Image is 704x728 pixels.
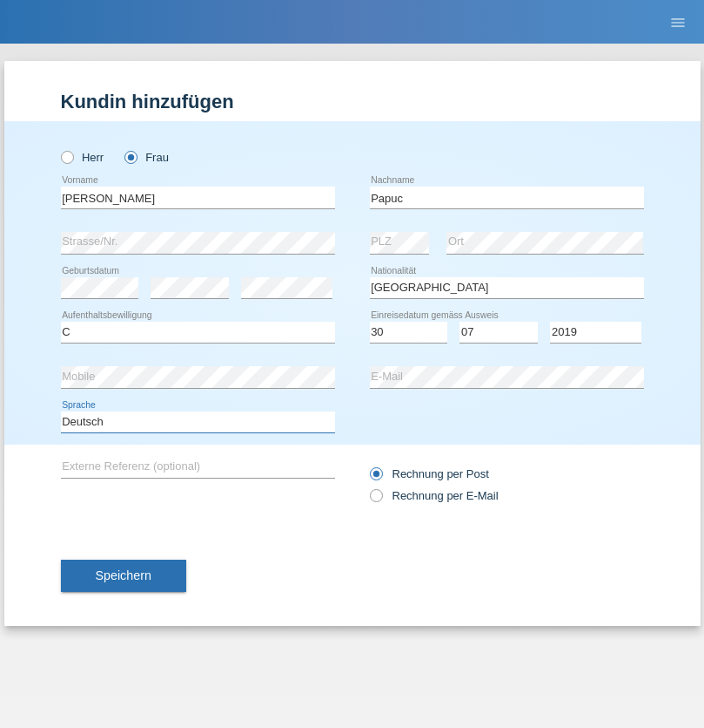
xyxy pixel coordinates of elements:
button: Speichern [61,560,186,593]
i: menu [669,14,687,31]
span: Speichern [96,568,151,582]
label: Rechnung per Post [370,467,489,480]
input: Rechnung per E-Mail [370,489,381,511]
h1: Kundin hinzufügen [61,91,644,112]
a: menu [660,17,695,27]
label: Rechnung per E-Mail [370,489,499,502]
label: Frau [124,151,169,164]
input: Frau [124,151,136,162]
input: Rechnung per Post [370,467,381,489]
label: Herr [61,151,104,164]
input: Herr [61,151,72,162]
